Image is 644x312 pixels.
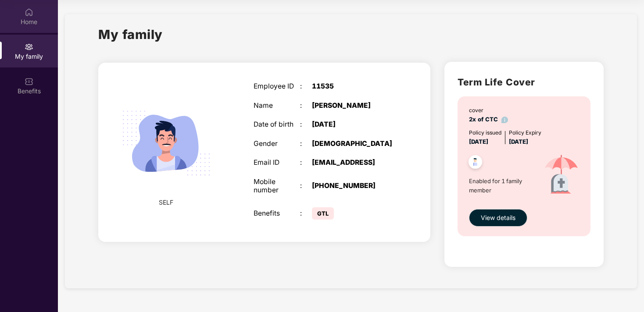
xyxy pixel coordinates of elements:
button: View details [469,209,527,227]
h2: Term Life Cover [458,75,590,89]
div: : [300,102,312,110]
h1: My family [98,25,163,44]
img: svg+xml;base64,PHN2ZyB4bWxucz0iaHR0cDovL3d3dy53My5vcmcvMjAwMC9zdmciIHdpZHRoPSI0OC45NDMiIGhlaWdodD... [465,152,486,174]
div: Benefits [254,209,300,218]
div: [EMAIL_ADDRESS] [312,159,394,167]
div: : [300,140,312,148]
div: Name [254,102,300,110]
img: svg+xml;base64,PHN2ZyBpZD0iSG9tZSIgeG1sbnM9Imh0dHA6Ly93d3cudzMub3JnLzIwMDAvc3ZnIiB3aWR0aD0iMjAiIG... [25,8,33,17]
img: svg+xml;base64,PHN2ZyBpZD0iQmVuZWZpdHMiIHhtbG5zPSJodHRwOi8vd3d3LnczLm9yZy8yMDAwL3N2ZyIgd2lkdGg9Ij... [25,77,33,86]
div: : [300,121,312,129]
div: : [300,209,312,218]
span: [DATE] [509,138,528,145]
div: cover [469,106,508,114]
span: [DATE] [469,138,488,145]
div: [DATE] [312,121,394,129]
div: : [300,159,312,167]
div: Policy Expiry [509,128,541,137]
div: Gender [254,140,300,148]
div: Date of birth [254,121,300,129]
div: Mobile number [254,178,300,194]
div: : [300,182,312,190]
div: Policy issued [469,128,501,137]
div: [PERSON_NAME] [312,102,394,110]
span: SELF [159,198,173,207]
span: Enabled for 1 family member [469,177,534,195]
div: [DEMOGRAPHIC_DATA] [312,140,394,148]
img: svg+xml;base64,PHN2ZyB4bWxucz0iaHR0cDovL3d3dy53My5vcmcvMjAwMC9zdmciIHdpZHRoPSIyMjQiIGhlaWdodD0iMT... [112,89,221,197]
div: Email ID [254,159,300,167]
span: 2x of CTC [469,116,508,123]
span: View details [481,213,515,223]
span: GTL [312,207,334,220]
img: svg+xml;base64,PHN2ZyB3aWR0aD0iMjAiIGhlaWdodD0iMjAiIHZpZXdCb3g9IjAgMCAyMCAyMCIgZmlsbD0ibm9uZSIgeG... [25,43,33,51]
div: Employee ID [254,82,300,91]
div: : [300,82,312,91]
img: icon [534,146,588,205]
img: info [501,117,508,123]
div: 11535 [312,82,394,91]
div: [PHONE_NUMBER] [312,182,394,190]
